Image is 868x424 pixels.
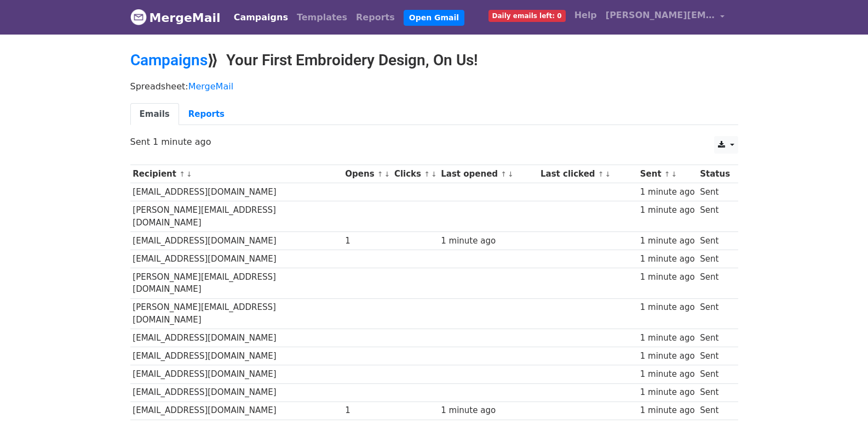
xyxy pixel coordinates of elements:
td: [EMAIL_ADDRESS][DOMAIN_NAME] [130,347,343,365]
td: Sent [697,231,732,250]
a: ↓ [508,170,514,178]
a: Templates [292,7,352,29]
a: ↓ [384,170,390,178]
div: 1 minute ago [640,271,695,284]
td: [EMAIL_ADDRESS][DOMAIN_NAME] [130,231,343,250]
a: Reports [179,103,234,126]
td: Sent [697,250,732,268]
td: [EMAIL_ADDRESS][DOMAIN_NAME] [130,402,343,420]
a: ↑ [501,170,507,178]
a: ↓ [431,170,437,178]
div: 1 minute ago [640,235,695,247]
td: Sent [697,402,732,420]
a: ↑ [664,170,670,178]
th: Last opened [438,165,538,183]
a: Emails [130,103,179,126]
a: Reports [352,7,399,29]
span: [PERSON_NAME][EMAIL_ADDRESS][DOMAIN_NAME] [606,9,715,22]
p: Spreadsheet: [130,81,738,92]
td: Sent [697,365,732,383]
div: 1 [345,235,389,247]
div: 1 minute ago [640,332,695,344]
td: [EMAIL_ADDRESS][DOMAIN_NAME] [130,365,343,383]
th: Last clicked [538,165,637,183]
td: Sent [697,383,732,402]
td: Sent [697,268,732,299]
td: Sent [697,201,732,232]
td: [EMAIL_ADDRESS][DOMAIN_NAME] [130,329,343,347]
td: Sent [697,347,732,365]
a: Campaigns [130,51,208,69]
div: 1 minute ago [640,204,695,217]
a: MergeMail [130,6,221,29]
div: 1 minute ago [441,235,535,247]
img: MergeMail logo [130,9,147,25]
td: Sent [697,183,732,201]
td: [PERSON_NAME][EMAIL_ADDRESS][DOMAIN_NAME] [130,201,343,232]
td: [PERSON_NAME][EMAIL_ADDRESS][DOMAIN_NAME] [130,268,343,299]
th: Opens [343,165,392,183]
td: Sent [697,329,732,347]
div: 1 minute ago [640,404,695,417]
td: [EMAIL_ADDRESS][DOMAIN_NAME] [130,383,343,402]
a: ↑ [424,170,430,178]
span: Daily emails left: 0 [488,10,566,22]
td: [EMAIL_ADDRESS][DOMAIN_NAME] [130,250,343,268]
a: MergeMail [188,81,233,92]
a: Open Gmail [404,10,464,26]
div: 1 minute ago [640,186,695,199]
td: Sent [697,298,732,329]
a: ↑ [377,170,383,178]
div: 1 minute ago [441,404,535,417]
td: [PERSON_NAME][EMAIL_ADDRESS][DOMAIN_NAME] [130,298,343,329]
th: Clicks [392,165,438,183]
a: [PERSON_NAME][EMAIL_ADDRESS][DOMAIN_NAME] [601,4,729,30]
div: 1 minute ago [640,350,695,363]
th: Sent [637,165,697,183]
a: ↑ [179,170,185,178]
th: Recipient [130,165,343,183]
div: 1 minute ago [640,253,695,265]
div: 1 [345,404,389,417]
a: Daily emails left: 0 [484,4,570,26]
td: [EMAIL_ADDRESS][DOMAIN_NAME] [130,183,343,201]
a: Campaigns [229,7,292,29]
a: ↑ [598,170,604,178]
a: Help [570,4,601,26]
div: 1 minute ago [640,301,695,314]
a: ↓ [671,170,677,178]
a: ↓ [186,170,192,178]
h2: ⟫ Your First Embroidery Design, On Us! [130,51,738,70]
div: 1 minute ago [640,386,695,399]
p: Sent 1 minute ago [130,136,738,148]
th: Status [697,165,732,183]
a: ↓ [605,170,611,178]
div: 1 minute ago [640,368,695,381]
